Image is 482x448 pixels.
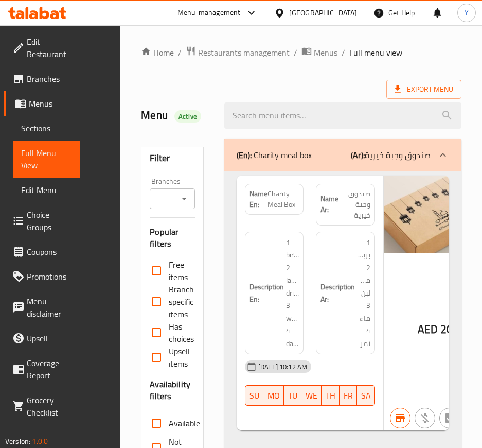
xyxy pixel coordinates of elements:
button: Purchased item [415,408,435,428]
span: Active [174,112,201,122]
span: Version: [5,435,30,448]
span: FR [344,388,353,403]
a: Sections [13,116,80,141]
span: Has choices [169,320,194,345]
p: Charity meal box [237,149,312,161]
input: search [224,102,461,129]
span: Menus [29,97,72,110]
button: Not has choices [439,408,460,428]
div: [GEOGRAPHIC_DATA] [289,7,357,19]
span: Edit Menu [21,184,72,196]
h3: Availability filters [150,378,195,403]
span: AED [418,319,438,339]
span: Edit Restaurant [27,36,72,60]
a: Home [141,46,174,59]
span: Free items [169,259,188,283]
p: صندوق وجبة خيرية [351,149,431,161]
span: SU [249,388,259,403]
div: Menu-management [177,7,241,19]
a: Menus [4,91,80,116]
span: Branches [27,73,72,85]
button: SA [357,385,375,406]
button: MO [263,385,284,406]
span: MO [267,388,280,403]
h3: Popular filters [150,226,195,250]
strong: Name En: [249,188,267,210]
span: Grocery Checklist [27,394,72,419]
button: Branch specific item [390,408,410,428]
span: 20 [440,319,453,339]
a: Edit Menu [13,178,80,202]
a: Promotions [4,264,80,289]
li: / [342,46,345,59]
strong: Description En: [249,281,284,306]
button: WE [301,385,322,406]
a: Edit Restaurant [4,29,80,66]
span: Choice Groups [27,209,72,233]
span: TU [288,388,297,403]
a: Coupons [4,239,80,264]
span: 1 biryani 2 laban drink 3 water 4 dates [286,236,299,350]
button: FR [340,385,357,406]
b: (En): [237,147,252,163]
div: (En): Charity meal box(Ar):صندوق وجبة خيرية [224,139,461,171]
button: TU [284,385,301,406]
span: TH [326,388,335,403]
span: Branch specific items [169,283,194,320]
a: Menus [301,46,337,59]
a: Menu disclaimer [4,289,80,326]
span: Restaurants management [198,46,290,59]
span: Promotions [27,270,72,283]
span: Upsell [27,332,72,344]
a: Choice Groups [4,202,80,239]
div: Active [174,110,201,123]
a: Coverage Report [4,351,80,388]
a: Full Menu View [13,141,80,178]
div: Filter [150,147,195,169]
span: Upsell items [169,345,190,370]
span: Export Menu [395,83,453,96]
span: Menu disclaimer [27,295,72,320]
span: Full menu view [349,46,402,59]
span: Full Menu View [21,147,72,171]
button: TH [322,385,340,406]
strong: Name Ar: [320,194,338,215]
span: SA [361,388,371,403]
a: Branches [4,66,80,91]
span: Coupons [27,246,72,258]
span: Y [465,7,469,19]
strong: Description Ar: [320,281,355,306]
span: صندوق وجبة خيرية [338,188,370,221]
b: (Ar): [351,147,365,163]
span: 1.0.0 [32,435,48,448]
span: Available [169,417,200,429]
a: Upsell [4,326,80,351]
span: Coverage Report [27,357,72,382]
li: / [294,46,297,59]
button: Open [177,192,191,206]
button: SU [245,385,263,406]
span: [DATE] 10:12 AM [254,362,311,372]
h2: Menu [141,108,212,123]
span: Sections [21,122,72,134]
a: Restaurants management [186,46,290,59]
span: Menus [314,46,337,59]
span: WE [306,388,317,403]
span: Export Menu [386,80,461,99]
li: / [178,46,182,59]
span: 1 برياني 2 مشروب لبن 3 ماء 4 تمر [357,236,370,350]
nav: breadcrumb [141,46,461,59]
span: Charity Meal Box [267,188,299,210]
a: Grocery Checklist [4,388,80,425]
